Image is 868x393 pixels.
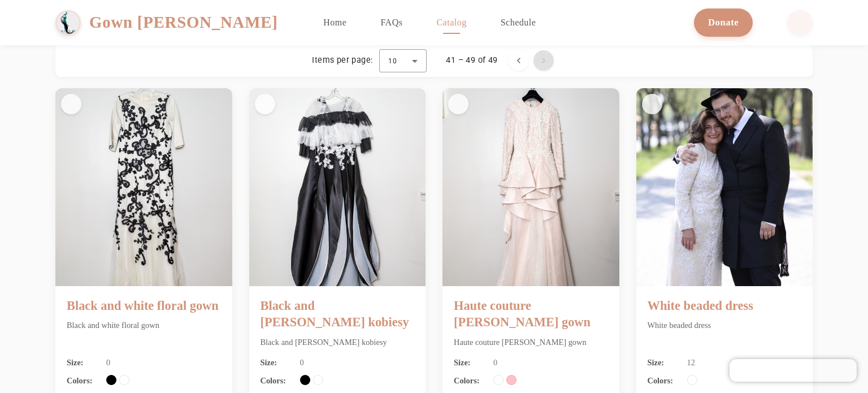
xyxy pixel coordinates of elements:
[648,297,802,314] h3: White beaded dress
[312,55,372,66] div: Items per page:
[636,88,813,286] img: White beaded dress
[730,359,857,382] iframe: Chatra live chat
[648,375,682,387] span: Colors:
[300,357,304,369] span: 0
[454,297,608,330] h3: Haute couture [PERSON_NAME] gown
[509,50,529,71] button: Previous page
[708,17,739,28] span: Donate
[687,357,695,369] span: 12
[261,297,415,330] h3: Black and [PERSON_NAME] kobiesy
[261,357,294,369] span: Size:
[436,18,466,27] span: Catalog
[493,357,497,369] span: 0
[694,8,753,36] a: Donate
[55,88,232,286] img: Black and white floral gown
[446,55,497,66] div: 41 – 49 of 49
[454,357,488,369] span: Size:
[67,357,101,369] span: Size:
[261,336,415,349] p: Black and [PERSON_NAME] kobiesy
[249,88,426,286] img: Black and white saiid kobiesy
[648,319,802,348] p: White beaded dress
[261,375,294,387] span: Colors:
[55,10,289,36] a: Gown [PERSON_NAME]
[323,18,346,27] span: Home
[55,10,81,36] img: Gown Gmach Logo
[454,375,488,387] span: Colors:
[67,297,221,314] h3: Black and white floral gown
[67,319,221,348] p: Black and white floral gown
[380,18,402,27] span: FAQs
[67,375,101,387] span: Colors:
[442,88,619,286] img: Haute couture saiid kobeisy gown
[454,336,608,349] p: Haute couture [PERSON_NAME] gown
[648,357,682,369] span: Size:
[89,10,278,34] span: Gown [PERSON_NAME]
[106,357,110,369] span: 0
[533,50,554,71] button: Next page
[501,18,536,27] span: Schedule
